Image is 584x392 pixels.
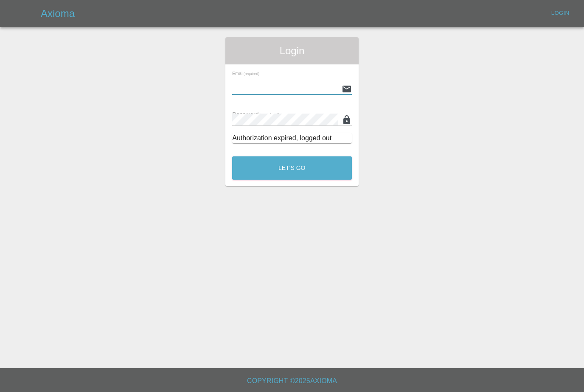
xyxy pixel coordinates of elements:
[259,112,280,117] small: (required)
[232,133,352,143] div: Authorization expired, logged out
[232,156,352,180] button: Let's Go
[7,375,577,387] h6: Copyright © 2025 Axioma
[232,44,352,58] span: Login
[232,71,259,76] span: Email
[547,7,574,20] a: Login
[232,111,280,118] span: Password
[41,7,75,20] h5: Axioma
[244,72,259,76] small: (required)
